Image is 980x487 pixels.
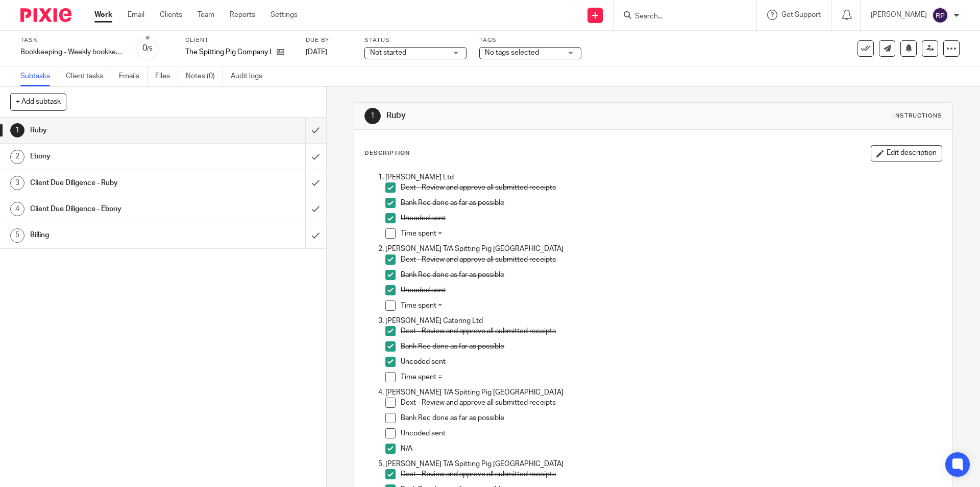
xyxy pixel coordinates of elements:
[30,123,207,138] h1: Ruby
[479,36,581,44] label: Tags
[401,300,941,311] p: Time spent =
[142,42,153,54] div: 0
[385,459,941,469] p: [PERSON_NAME] T/A Spitting Pig [GEOGRAPHIC_DATA]
[271,10,298,20] a: Settings
[485,49,539,56] span: No tags selected
[30,201,207,217] h1: Client Due Diligence - Ebony
[20,8,71,22] img: Pixie
[781,11,821,18] span: Get Support
[10,228,24,243] div: 5
[401,413,941,423] p: Bank Rec done as far as possible
[401,198,941,208] p: Bank Rec done as far as possible
[160,10,182,20] a: Clients
[401,357,941,367] p: Uncoded sent
[231,66,270,86] a: Audit logs
[20,36,122,44] label: Task
[370,49,406,56] span: Not started
[10,93,66,110] button: + Add subtask
[385,172,941,182] p: [PERSON_NAME] Ltd
[634,12,726,21] input: Search
[385,244,941,254] p: [PERSON_NAME] T/A Spitting Pig [GEOGRAPHIC_DATA]
[401,270,941,280] p: Bank Rec done as far as possible
[385,387,941,398] p: [PERSON_NAME] T/A Spitting Pig [GEOGRAPHIC_DATA]
[401,341,941,352] p: Bank Rec done as far as possible
[401,182,941,193] p: Dext - Review and approve all submitted receipts
[401,398,941,408] p: Dext - Review and approve all submitted receipts
[385,316,941,326] p: [PERSON_NAME] Catering Ltd
[364,36,467,44] label: Status
[401,228,941,239] p: Time spent =
[893,112,942,120] div: Instructions
[871,145,942,161] button: Edit description
[386,110,675,121] h1: Ruby
[94,10,112,20] a: Work
[185,47,272,57] p: The Spitting Pig Company Ltd
[10,202,24,216] div: 4
[932,7,948,24] img: svg%3E
[401,254,941,265] p: Dext - Review and approve all submitted receipts
[364,108,381,124] div: 1
[401,213,941,223] p: Uncoded sent
[401,326,941,336] p: Dext - Review and approve all submitted receipts
[185,36,293,44] label: Client
[198,10,214,20] a: Team
[401,444,941,454] p: N/A
[20,66,58,86] a: Subtasks
[186,66,223,86] a: Notes (0)
[119,66,148,86] a: Emails
[20,47,122,57] div: Bookkeeping - Weekly bookkeeping SP group
[306,36,352,44] label: Due by
[155,66,178,86] a: Files
[230,10,255,20] a: Reports
[401,372,941,382] p: Time spent =
[30,227,207,243] h1: Billing
[10,176,24,190] div: 3
[401,285,941,295] p: Uncoded sent
[10,123,24,137] div: 1
[401,428,941,438] p: Uncoded sent
[401,469,941,479] p: Dext - Review and approve all submitted receipts
[147,46,153,52] small: /5
[871,10,927,20] p: [PERSON_NAME]
[66,66,111,86] a: Client tasks
[306,49,327,56] span: [DATE]
[30,175,207,191] h1: Client Due Diligence - Ruby
[364,149,410,157] p: Description
[10,150,24,164] div: 2
[30,149,207,164] h1: Ebony
[128,10,144,20] a: Email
